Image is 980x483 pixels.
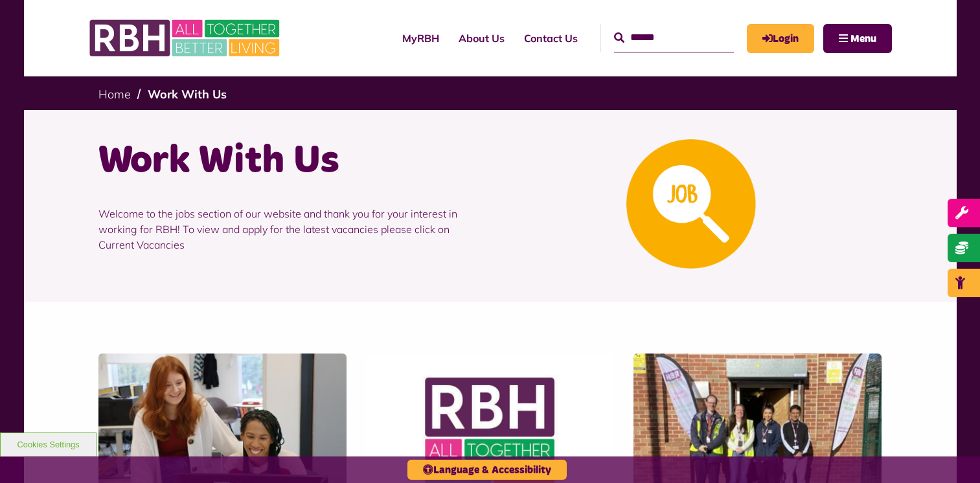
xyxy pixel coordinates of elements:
a: Work With Us [148,87,227,102]
a: MyRBH [747,24,814,53]
img: RBH [89,13,283,63]
p: Welcome to the jobs section of our website and thank you for your interest in working for RBH! To... [98,186,481,272]
span: Menu [850,34,876,44]
a: MyRBH [393,21,449,56]
img: Looking For A Job [626,139,756,269]
a: Contact Us [514,21,587,56]
iframe: Netcall Web Assistant for live chat [922,425,980,483]
a: Home [98,87,131,102]
a: About Us [449,21,514,56]
button: Language & Accessibility [407,460,567,480]
button: Navigation [823,24,892,53]
h1: Work With Us [98,136,481,186]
